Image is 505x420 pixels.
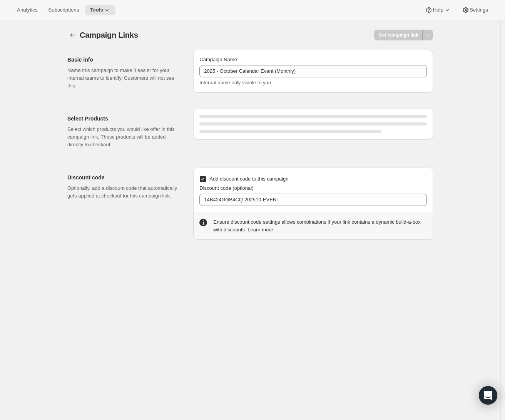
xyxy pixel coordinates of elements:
[247,227,273,233] a: Learn more
[199,65,427,77] input: Example: Seasonal campaign
[85,5,115,15] button: Tools
[67,184,181,200] p: Optionally, add a discount code that automatically gets applied at checkout for this campaign link.
[12,5,42,15] button: Analytics
[479,386,497,405] div: Open Intercom Messenger
[17,7,37,13] span: Analytics
[199,57,237,62] span: Campaign Name
[67,56,181,64] h2: Basic info
[470,7,488,13] span: Settings
[90,7,103,13] span: Tools
[67,115,181,122] h2: Select Products
[80,31,138,39] span: Campaign Links
[48,7,79,13] span: Subscriptions
[420,5,455,15] button: Help
[433,7,443,13] span: Help
[199,185,253,191] span: Discount code (optional)
[213,218,427,234] div: Ensure discount code settings allows combinations if your link contains a dynamic build-a-box wit...
[67,67,181,90] p: Name this campaign to make it easier for your internal teams to identify. Customers will not see ...
[67,125,181,149] p: Select which products you would like offer in this campaign link. These products will be added di...
[457,5,493,15] button: Settings
[199,194,427,206] input: Enter code
[67,174,181,181] h2: Discount code
[199,80,271,85] span: Internal name only visible to you
[43,5,84,15] button: Subscriptions
[209,176,288,182] span: Add discount code to this campaign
